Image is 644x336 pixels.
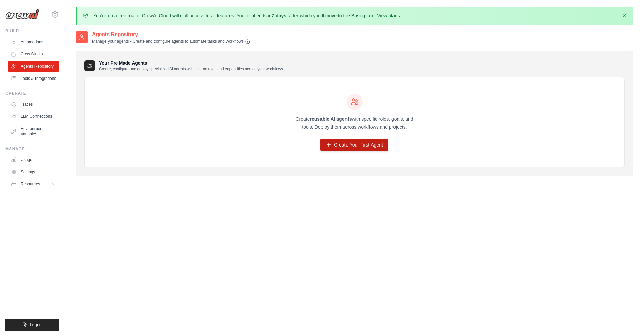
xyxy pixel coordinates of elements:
[271,13,286,18] strong: 7 days
[290,115,420,131] p: Create with specific roles, goals, and tools. Deploy them across workflows and projects.
[8,123,59,139] a: Environment Variables
[8,99,59,110] a: Traces
[377,13,400,18] a: View plans
[320,139,388,151] a: Create Your First Agent
[5,28,59,34] div: Build
[5,9,39,19] img: Logo
[21,181,40,187] span: Resources
[5,146,59,152] div: Manage
[5,91,59,96] div: Operate
[8,37,59,47] a: Automations
[99,60,283,72] h3: Your Pre Made Agents
[8,73,59,84] a: Tools & Integrations
[99,66,283,72] p: Create, configure and deploy specialized AI agents with custom roles and capabilities across your...
[92,30,251,39] h2: Agents Repository
[93,12,401,19] p: You're on a free trial of CrewAI Cloud with full access to all features. Your trial ends in , aft...
[8,166,59,177] a: Settings
[310,116,352,122] strong: reusable AI agents
[8,179,59,189] button: Resources
[5,319,59,331] button: Logout
[92,39,251,44] p: Manage your agents - Create and configure agents to automate tasks and workflows
[8,111,59,122] a: LLM Connections
[30,322,43,328] span: Logout
[8,49,59,60] a: Crew Studio
[8,154,59,165] a: Usage
[8,61,59,72] a: Agents Repository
